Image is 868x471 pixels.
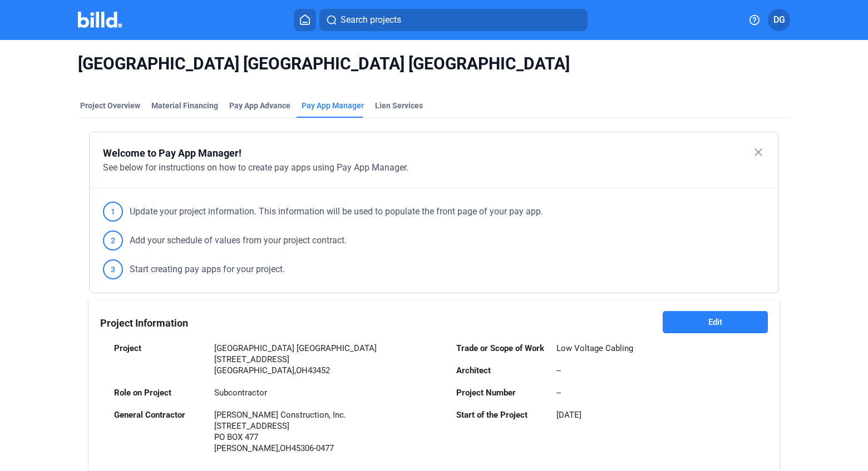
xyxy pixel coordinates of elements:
[78,12,122,28] img: Billd Company Logo
[100,317,188,329] span: Project Information
[296,365,308,375] span: OH
[114,343,203,354] div: Project
[456,343,545,354] div: Trade or Scope of Work
[214,443,280,453] span: [PERSON_NAME],
[214,365,296,375] span: [GEOGRAPHIC_DATA],
[456,409,545,420] div: Start of the Project
[292,443,334,453] span: 45306-0477
[103,231,123,250] span: 2
[773,13,785,27] span: DG
[103,259,123,279] span: 3
[103,161,765,174] div: See below for instructions on how to create pay apps using Pay App Manager.
[375,100,423,111] div: Lien Services
[214,343,377,354] div: [GEOGRAPHIC_DATA] [GEOGRAPHIC_DATA]
[214,387,267,398] div: Subcontractor
[708,317,722,328] span: Edit
[319,9,588,31] button: Search projects
[556,343,633,354] div: Low Voltage Cabling
[103,202,543,222] div: Update your project information. This information will be used to populate the front page of your...
[78,53,790,74] span: [GEOGRAPHIC_DATA] [GEOGRAPHIC_DATA] [GEOGRAPHIC_DATA]
[556,387,561,398] div: --
[103,146,765,161] div: Welcome to Pay App Manager!
[308,365,330,375] span: 43452
[302,100,364,111] span: Pay App Manager
[341,13,401,27] span: Search projects
[214,432,346,443] div: PO BOX 477
[214,354,377,365] div: [STREET_ADDRESS]
[103,259,285,279] div: Start creating pay apps for your project.
[80,100,140,111] div: Project Overview
[556,365,561,376] div: --
[103,202,123,222] span: 1
[752,146,765,159] mat-icon: close
[556,409,581,420] div: [DATE]
[280,443,292,453] span: OH
[114,409,203,420] div: General Contractor
[229,100,290,111] div: Pay App Advance
[663,311,768,333] button: Edit
[214,409,346,420] div: [PERSON_NAME] Construction, Inc.
[768,9,790,31] button: DG
[214,420,346,432] div: [STREET_ADDRESS]
[103,231,347,250] div: Add your schedule of values from your project contract.
[114,387,203,398] div: Role on Project
[456,387,545,398] div: Project Number
[151,100,218,111] div: Material Financing
[456,365,545,376] div: Architect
